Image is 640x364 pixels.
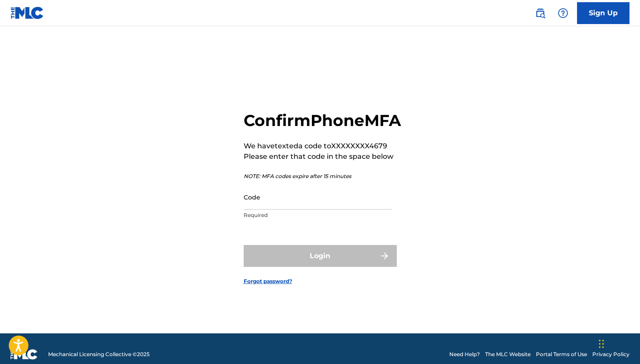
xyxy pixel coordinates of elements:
img: MLC Logo [10,7,44,19]
p: NOTE: MFA codes expire after 15 minutes [244,172,401,180]
h2: Confirm Phone MFA [244,111,401,130]
a: Sign Up [577,2,630,24]
a: Privacy Policy [592,350,630,358]
a: The MLC Website [485,350,531,358]
p: Required [244,211,392,219]
a: Public Search [532,4,549,22]
img: help [558,8,568,18]
a: Portal Terms of Use [536,350,587,358]
p: Please enter that code in the space below [244,151,401,162]
a: Need Help? [449,350,480,358]
div: Drag [599,331,604,357]
iframe: Chat Widget [596,322,640,364]
img: logo [10,349,38,360]
p: We have texted a code to XXXXXXXX4679 [244,141,401,151]
span: Mechanical Licensing Collective © 2025 [48,350,150,358]
a: Forgot password? [244,277,292,285]
div: Help [554,4,572,22]
img: search [535,8,546,18]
